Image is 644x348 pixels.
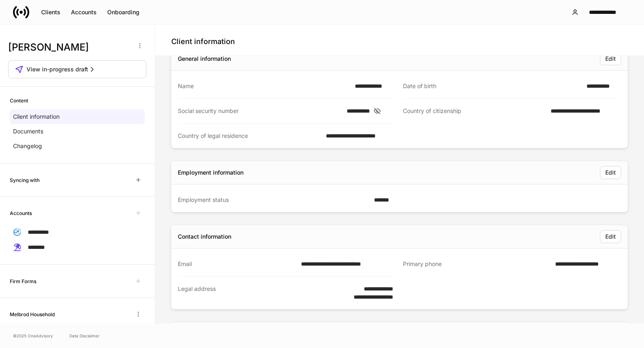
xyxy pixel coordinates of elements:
span: © 2025 OneAdvisory [13,332,53,339]
div: Legal address [178,285,331,301]
button: View in-progress draft [8,60,146,78]
div: Primary phone [403,260,550,268]
button: Clients [36,6,66,19]
div: Edit [605,55,616,63]
p: Changelog [13,142,42,150]
div: Social security number [178,107,342,115]
div: Employment information [178,168,243,177]
div: Email [178,260,296,268]
div: Onboarding [107,8,139,16]
div: Clients [41,8,60,16]
button: Onboarding [102,6,145,19]
button: Edit [600,230,621,243]
div: Employment status [178,196,369,204]
span: Unavailable with outstanding requests for information [132,206,145,219]
div: General information [178,55,231,63]
h6: Melbrod Household [10,310,55,318]
h6: Accounts [10,209,32,217]
a: Changelog [10,139,145,153]
p: Documents [13,127,43,135]
button: Edit [600,166,621,179]
div: Country of legal residence [178,132,321,140]
h6: Syncing with [10,176,40,184]
a: Data Disclaimer [69,332,100,339]
span: Unavailable with outstanding requests for information [132,275,145,288]
button: Edit [600,52,621,65]
h3: [PERSON_NAME] [8,41,130,54]
h6: Content [10,97,28,104]
div: Country of citizenship [403,107,546,115]
a: Client information [10,109,145,124]
div: Accounts [71,8,97,16]
div: Name [178,82,350,90]
div: Date of birth [403,82,582,90]
h4: Client information [171,37,235,47]
button: Accounts [66,6,102,19]
div: Edit [605,168,616,177]
span: View in-progress draft [27,65,88,73]
div: Edit [605,233,616,241]
div: Contact information [178,233,231,241]
h6: Firm Forms [10,277,36,285]
a: Documents [10,124,145,139]
p: Client information [13,113,60,121]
